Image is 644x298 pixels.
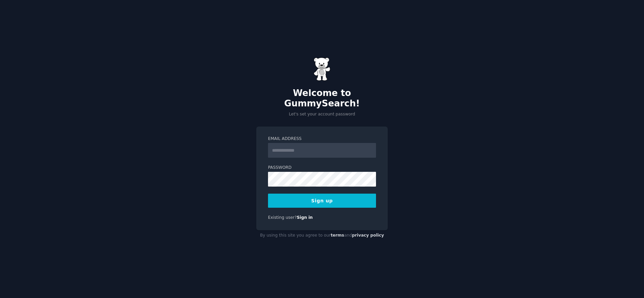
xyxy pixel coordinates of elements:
[268,165,376,171] label: Password
[268,215,297,220] span: Existing user?
[297,215,313,220] a: Sign in
[268,194,376,208] button: Sign up
[268,136,376,142] label: Email Address
[256,111,388,117] p: Let's set your account password
[314,57,330,81] img: Gummy Bear
[256,88,388,109] h2: Welcome to GummySearch!
[352,233,384,238] a: privacy policy
[256,230,388,241] div: By using this site you agree to our and
[331,233,344,238] a: terms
